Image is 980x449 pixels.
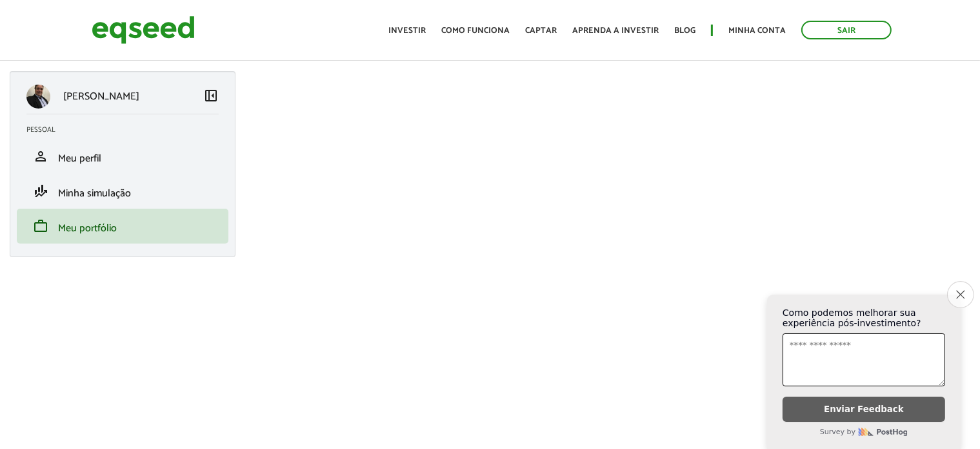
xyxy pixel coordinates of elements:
a: Minha conta [728,26,786,35]
h2: Pessoal [26,126,228,134]
span: person [33,149,48,164]
a: Aprenda a investir [572,26,659,35]
span: Meu perfil [58,150,101,167]
a: Como funciona [441,26,510,35]
span: finance_mode [33,183,48,199]
span: work [33,218,48,234]
a: Blog [674,26,695,35]
li: Meu portfólio [17,209,228,244]
a: Captar [525,26,557,35]
a: finance_modeMinha simulação [26,183,219,199]
a: workMeu portfólio [26,218,219,234]
a: Investir [388,26,426,35]
li: Meu perfil [17,139,228,174]
span: left_panel_close [203,88,219,103]
a: personMeu perfil [26,149,219,164]
a: Sair [801,21,892,39]
span: Meu portfólio [58,220,117,237]
p: [PERSON_NAME] [63,90,139,103]
a: Colapsar menu [203,88,219,106]
span: Minha simulação [58,185,131,202]
li: Minha simulação [17,174,228,209]
img: EqSeed [92,13,195,47]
